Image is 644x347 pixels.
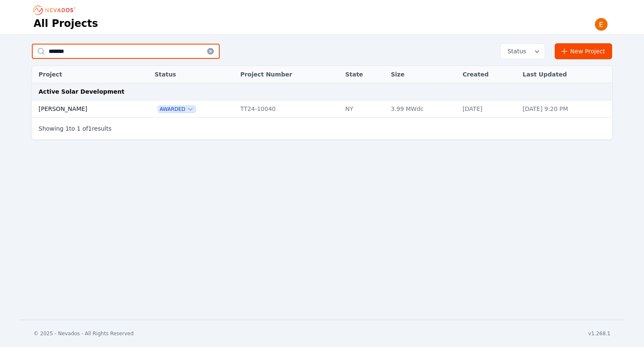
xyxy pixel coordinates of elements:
button: Awarded [158,106,195,113]
td: NY [341,100,387,118]
th: Size [387,66,458,83]
span: 1 [77,125,80,132]
span: 1 [88,125,92,132]
button: Status [501,44,545,59]
th: Project Number [236,66,341,83]
span: Status [504,47,526,55]
img: Emily Walker [595,18,608,31]
th: State [341,66,387,83]
td: [DATE] [458,100,518,118]
td: Active Solar Development [32,83,612,100]
h1: All Projects [34,17,98,30]
td: [PERSON_NAME] [32,100,136,118]
th: Status [151,66,236,83]
td: TT24-10040 [236,100,341,118]
th: Last Updated [519,66,612,83]
tr: [PERSON_NAME]AwardedTT24-10040NY3.99 MWdc[DATE][DATE] 9:20 PM [32,100,612,118]
th: Project [32,66,136,83]
nav: Breadcrumb [34,3,78,17]
a: New Project [555,43,612,59]
td: [DATE] 9:20 PM [519,100,612,118]
span: 1 [65,125,69,132]
div: © 2025 - Nevados - All Rights Reserved [34,330,134,337]
th: Created [458,66,518,83]
p: Showing to of results [39,124,112,133]
td: 3.99 MWdc [387,100,458,118]
div: v1.268.1 [588,330,610,337]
